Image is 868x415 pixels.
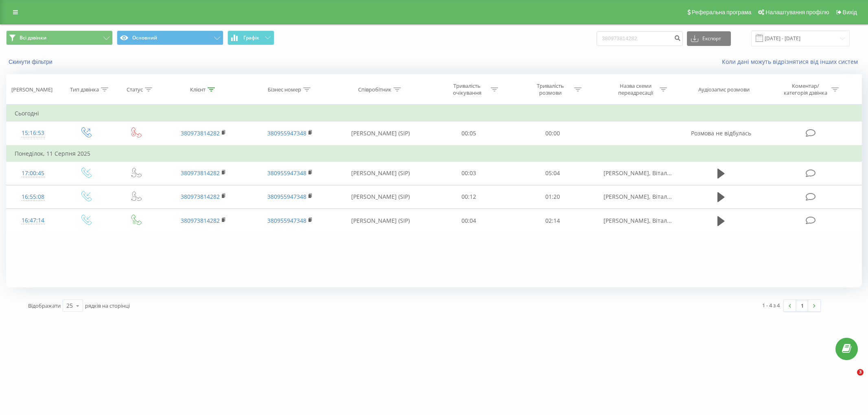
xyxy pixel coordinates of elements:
div: Співробітник [358,86,391,93]
div: 1 - 4 з 4 [762,301,780,309]
div: Бізнес номер [268,86,301,93]
span: Реферальна програма [692,9,752,15]
iframe: Intercom live chat [840,369,860,389]
div: Тип дзвінка [70,86,99,93]
td: 05:04 [511,161,594,185]
button: Експорт [687,31,731,46]
span: Розмова не відбулась [691,129,751,137]
a: Коли дані можуть відрізнятися вiд інших систем [722,58,862,65]
span: [PERSON_NAME], Вітал... [603,217,672,224]
span: [PERSON_NAME], Вітал... [603,193,672,200]
a: 380955947348 [267,129,306,137]
button: Графік [227,30,274,45]
div: Назва схеми переадресації [614,83,658,96]
td: Понеділок, 11 Серпня 2025 [7,146,862,162]
a: 380955947348 [267,217,306,224]
a: 380955947348 [267,169,306,177]
span: рядків на сторінці [85,302,130,309]
td: 00:03 [427,161,511,185]
div: 17:00:45 [15,165,52,181]
td: 00:12 [427,185,511,209]
div: Клієнт [190,86,206,93]
td: [PERSON_NAME] (SIP) [334,185,427,209]
a: 1 [796,300,808,311]
a: 380973814282 [181,169,220,177]
div: Коментар/категорія дзвінка [782,83,829,96]
span: 3 [857,369,864,376]
div: 16:47:14 [15,213,52,228]
a: 380973814282 [181,217,220,224]
input: Пошук за номером [597,31,683,46]
div: [PERSON_NAME] [11,86,52,93]
a: 380973814282 [181,129,220,137]
span: Налаштування профілю [765,9,829,15]
span: Відображати [28,302,61,309]
td: [PERSON_NAME] (SIP) [334,161,427,185]
button: Скинути фільтри [6,58,57,65]
td: 01:20 [511,185,594,209]
span: Вихід [843,9,857,15]
td: 00:05 [427,122,511,146]
span: Графік [243,35,259,41]
button: Основний [117,30,223,45]
span: [PERSON_NAME], Вітал... [603,169,672,177]
div: 15:16:53 [15,125,52,141]
div: Тривалість очікування [445,83,489,96]
span: Всі дзвінки [20,35,46,41]
td: 00:04 [427,209,511,232]
div: 25 [66,302,73,310]
a: 380955947348 [267,193,306,200]
button: Всі дзвінки [6,30,113,45]
td: 00:00 [511,122,594,146]
div: Аудіозапис розмови [698,86,750,93]
div: Статус [127,86,143,93]
div: Тривалість розмови [529,83,572,96]
a: 380973814282 [181,193,220,200]
div: 16:55:08 [15,189,52,205]
td: Сьогодні [7,105,862,122]
td: [PERSON_NAME] (SIP) [334,209,427,232]
td: [PERSON_NAME] (SIP) [334,122,427,146]
td: 02:14 [511,209,594,232]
